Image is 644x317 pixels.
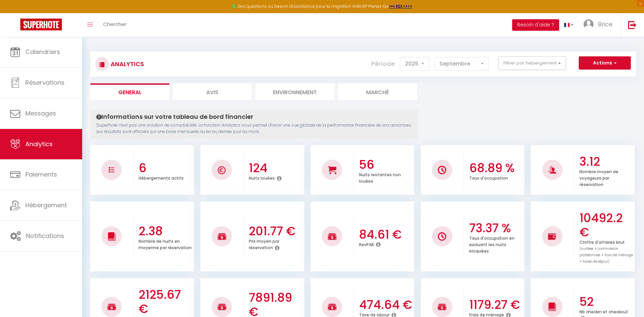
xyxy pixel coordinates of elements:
h3: 56 [359,158,413,172]
p: RevPAR [359,240,374,247]
p: Nuits restantes non louées [359,170,401,184]
h3: 2125.67 € [139,288,192,316]
p: Taux d'occupation [469,174,508,181]
p: Nuits louées [249,174,275,181]
button: Actions [579,56,631,70]
img: NO IMAGE [548,232,556,240]
a: >>> ICI <<<< [389,3,412,9]
button: Filtrer par hébergement [498,56,566,70]
h3: 2.38 [139,224,192,238]
span: (nuitées + commission plateformes + frais de ménage + taxes de séjour) [579,246,633,264]
p: Nb checkin et checkout [579,308,628,315]
h3: Analytics [109,56,144,72]
span: Notifications [26,232,64,240]
span: Réservations [25,78,65,87]
img: NO IMAGE [109,167,114,173]
h3: 201.77 € [249,224,303,238]
p: Nombre de nuits en moyenne par réservation [139,237,192,250]
span: Analytics [25,140,53,148]
li: Environnement [255,83,334,100]
span: Hébergement [25,201,67,209]
img: NO IMAGE [438,232,446,241]
span: Brice [598,20,613,28]
a: ... Brice [578,13,621,37]
p: Prix moyen par réservation [249,237,279,250]
h3: 68.89 % [469,161,523,175]
a: Chercher [98,13,132,37]
h3: 124 [249,161,303,175]
img: logout [628,21,637,29]
p: Superhote n'est pas une solution de comptabilité. La fonction Analytics vous permet d'avoir une v... [96,122,412,135]
h3: 6 [139,161,192,175]
label: Période [371,56,395,71]
h4: Informations sur votre tableau de bord financier [96,113,412,121]
img: ... [583,19,594,29]
span: Messages [25,109,56,117]
span: Paiements [25,170,57,179]
li: Avis [173,83,252,100]
img: Super Booking [20,19,62,30]
li: General [90,83,169,100]
li: Marché [338,83,417,100]
h3: 73.37 % [469,221,523,235]
p: Hébergements actifs [139,174,184,181]
h3: 3.12 [579,155,633,169]
p: Nombre moyen de voyageurs par réservation [579,167,618,187]
h3: 10492.2 € [579,211,633,239]
button: Besoin d'aide ? [512,19,559,31]
h3: 84.61 € [359,228,413,242]
h3: 474.64 € [359,298,413,312]
p: Taux d'occupation en excluant les nuits bloquées [469,234,515,254]
h3: 52 [579,295,633,309]
h3: 1179.27 € [469,298,523,312]
span: Chercher [103,21,126,28]
p: Chiffre d'affaires brut [579,238,633,264]
span: Calendriers [25,48,60,56]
